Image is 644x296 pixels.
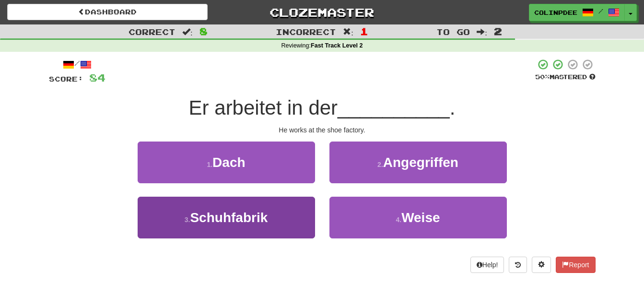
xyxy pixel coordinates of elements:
[535,73,550,81] span: 50 %
[222,4,422,21] a: Clozemaster
[477,28,487,36] span: :
[129,27,176,36] span: Correct
[276,27,336,36] span: Incorrect
[329,142,507,183] button: 2.Angegriffen
[556,257,595,273] button: Report
[377,161,383,168] small: 2 .
[138,197,315,238] button: 3.Schuhfabrik
[199,25,208,37] span: 8
[396,216,401,224] small: 4 .
[470,257,504,273] button: Help!
[182,28,193,36] span: :
[534,8,577,17] span: colinpdee
[207,161,212,168] small: 1 .
[436,27,470,36] span: To go
[450,96,456,119] span: .
[509,257,527,273] button: Round history (alt+y)
[360,25,368,37] span: 1
[138,142,315,183] button: 1.Dach
[89,71,105,83] span: 84
[329,197,507,238] button: 4.Weise
[401,210,440,225] span: Weise
[343,28,353,36] span: :
[598,8,603,14] span: /
[49,75,83,83] span: Score:
[185,216,190,224] small: 3 .
[7,4,208,20] a: Dashboard
[49,59,105,71] div: /
[212,155,245,170] span: Dach
[190,210,268,225] span: Schuhfabrik
[311,42,363,49] strong: Fast Track Level 2
[535,73,596,82] div: Mastered
[338,96,450,119] span: __________
[189,96,338,119] span: Er arbeitet in der
[529,4,625,21] a: colinpdee /
[494,25,502,37] span: 2
[383,155,458,170] span: Angegriffen
[49,125,596,135] div: He works at the shoe factory.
